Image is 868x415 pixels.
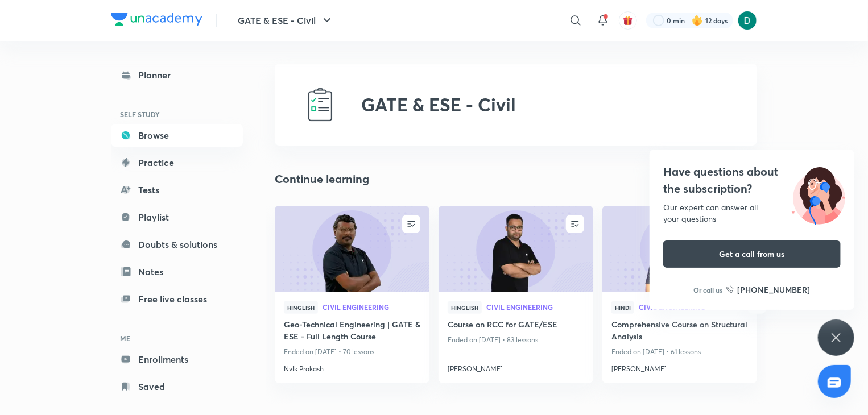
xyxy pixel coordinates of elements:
[275,206,429,292] a: new-thumbnail
[448,301,482,314] span: Hinglish
[448,333,584,347] p: Ended on [DATE] • 83 lessons
[284,345,420,359] p: Ended on [DATE] • 70 lessons
[111,329,243,348] h6: ME
[111,124,243,147] a: Browse
[111,206,243,229] a: Playlist
[692,15,703,26] img: streak
[448,318,584,333] a: Course on RCC for GATE/ESE
[738,284,811,296] h6: [PHONE_NUMBER]
[611,301,634,314] span: Hindi
[275,171,369,188] h2: Continue learning
[437,205,594,293] img: new-thumbnail
[111,13,202,29] a: Company Logo
[111,105,243,124] h6: SELF STUDY
[302,86,338,123] img: GATE & ESE - Civil
[738,11,757,30] img: Diksha Mishra
[611,318,748,345] a: Comprehensive Course on Structural Analysis
[111,13,202,26] img: Company Logo
[231,9,341,32] button: GATE & ESE - Civil
[273,205,431,293] img: new-thumbnail
[284,301,318,314] span: Hinglish
[694,285,723,295] p: Or call us
[486,304,584,312] a: Civil Engineering
[361,94,516,115] h2: GATE & ESE - Civil
[111,179,243,201] a: Tests
[448,359,584,374] a: [PERSON_NAME]
[111,64,243,86] a: Planner
[284,359,420,374] a: Nvlk Prakash
[111,375,243,398] a: Saved
[111,348,243,371] a: Enrollments
[111,151,243,174] a: Practice
[111,260,243,283] a: Notes
[783,163,854,225] img: ttu_illustration_new.svg
[623,15,633,26] img: avatar
[639,304,748,312] a: Civil Engineering
[663,163,841,197] h4: Have questions about the subscription?
[486,304,584,310] span: Civil Engineering
[639,304,748,310] span: Civil Engineering
[323,304,420,312] a: Civil Engineering
[284,318,420,345] a: Geo-Technical Engineering | GATE & ESE - Full Length Course
[611,359,748,374] a: [PERSON_NAME]
[111,288,243,310] a: Free live classes
[611,345,748,359] p: Ended on [DATE] • 61 lessons
[111,233,243,256] a: Doubts & solutions
[663,202,841,225] div: Our expert can answer all your questions
[602,206,757,292] a: new-thumbnail
[726,284,811,296] a: [PHONE_NUMBER]
[619,11,637,30] button: avatar
[323,304,420,310] span: Civil Engineering
[663,240,841,268] button: Get a call from us
[439,206,593,292] a: new-thumbnail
